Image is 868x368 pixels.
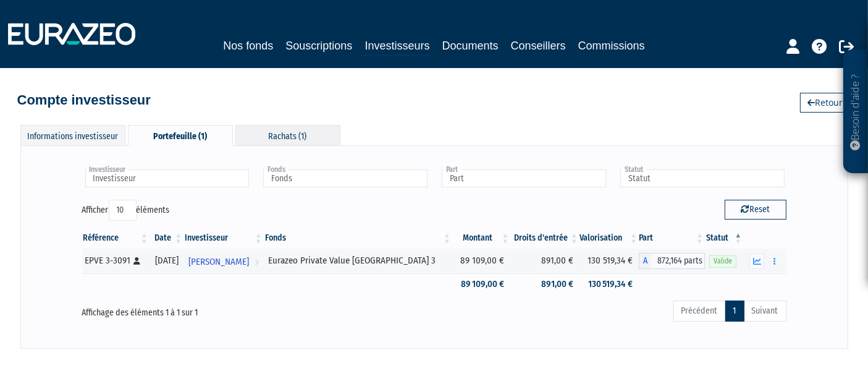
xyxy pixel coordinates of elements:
span: A [639,253,651,269]
a: Conseillers [511,37,566,54]
div: A - Eurazeo Private Value Europe 3 [639,253,705,269]
div: Eurazeo Private Value [GEOGRAPHIC_DATA] 3 [268,254,448,267]
a: Souscriptions [285,37,352,54]
th: Investisseur: activer pour trier la colonne par ordre croissant [183,228,264,249]
a: Retour [800,93,851,113]
a: Commissions [578,37,645,54]
td: 891,00 € [510,273,579,295]
th: Statut : activer pour trier la colonne par ordre d&eacute;croissant [705,228,743,249]
a: Documents [442,37,499,54]
i: Voir l'investisseur [255,250,259,273]
img: 1732889491-logotype_eurazeo_blanc_rvb.png [8,23,135,45]
td: 891,00 € [510,249,579,273]
th: Droits d'entrée: activer pour trier la colonne par ordre croissant [510,228,579,249]
div: Rachats (1) [235,125,340,145]
a: Nos fonds [223,37,273,54]
th: Part: activer pour trier la colonne par ordre croissant [639,228,705,249]
button: Reset [725,200,786,220]
div: EPVE 3-3091 [85,254,145,267]
td: 130 519,34 € [579,249,639,273]
p: Besoin d'aide ? [849,56,863,168]
h4: Compte investisseur [17,93,151,108]
th: Montant: activer pour trier la colonne par ordre croissant [452,228,510,249]
div: [DATE] [154,254,180,267]
a: 1 [725,301,744,322]
th: Fonds: activer pour trier la colonne par ordre croissant [264,228,452,249]
span: [PERSON_NAME] [188,250,249,273]
th: Valorisation: activer pour trier la colonne par ordre croissant [579,228,639,249]
td: 130 519,34 € [579,273,639,295]
th: Référence : activer pour trier la colonne par ordre croissant [82,228,150,249]
i: [Français] Personne physique [134,257,141,265]
div: Affichage des éléments 1 à 1 sur 1 [82,299,365,319]
span: Valide [709,255,736,267]
div: Portefeuille (1) [128,125,233,146]
th: Date: activer pour trier la colonne par ordre croissant [150,228,184,249]
label: Afficher éléments [82,200,170,221]
select: Afficheréléments [109,200,137,221]
div: Informations investisseur [20,125,125,145]
td: 89 109,00 € [452,273,510,295]
td: 89 109,00 € [452,249,510,273]
span: 872,164 parts [651,253,705,269]
a: Investisseurs [364,37,429,56]
a: [PERSON_NAME] [183,249,264,273]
